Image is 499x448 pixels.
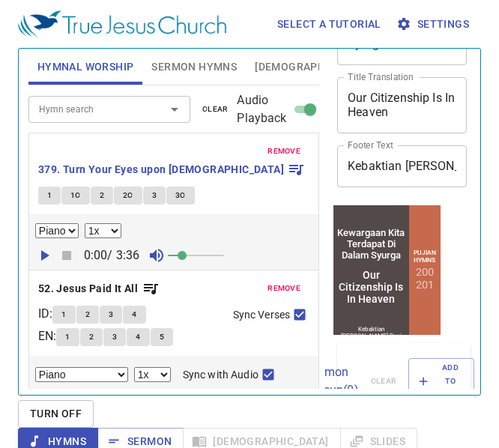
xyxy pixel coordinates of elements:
[331,203,443,337] iframe: from-child
[61,187,90,205] button: 1C
[85,308,90,321] span: 2
[38,279,138,298] b: 52. Jesus Paid It All
[5,123,76,136] div: Kebaktian [PERSON_NAME] Pagi
[103,328,126,346] button: 3
[76,306,99,324] button: 2
[151,328,173,346] button: 5
[183,367,258,383] span: Sync with Audio
[100,189,104,202] span: 2
[255,58,370,76] span: [DEMOGRAPHIC_DATA]
[18,400,94,428] button: Turn Off
[267,145,300,158] span: remove
[100,306,122,324] button: 3
[237,91,289,127] span: Audio Playback
[123,306,145,324] button: 4
[109,308,113,321] span: 3
[132,308,136,321] span: 4
[166,187,195,205] button: 3C
[30,405,82,423] span: Turn Off
[258,142,309,160] button: remove
[56,328,79,346] button: 1
[306,363,358,399] p: Sermon Lineup ( 0 )
[61,308,66,321] span: 1
[399,15,469,34] span: Settings
[81,46,107,61] p: Pujian Hymns
[123,189,133,202] span: 2C
[277,15,381,34] span: Select a tutorial
[337,343,471,420] div: Sermon Lineup(0)clearAdd to Lineup
[175,189,186,202] span: 3C
[348,91,456,119] textarea: Our Citizenship Is In Heaven
[160,330,164,344] span: 5
[35,367,128,382] select: Select Track
[271,10,387,38] button: Select a tutorial
[85,223,121,238] select: Playback Rate
[35,223,79,238] select: Select Track
[52,306,75,324] button: 1
[85,63,103,76] li: 200
[112,330,117,344] span: 3
[91,187,113,205] button: 2
[70,189,81,202] span: 1C
[143,187,166,205] button: 3
[393,10,475,38] button: Settings
[38,305,52,323] p: ID :
[408,358,474,405] button: Add to Lineup
[38,187,61,205] button: 1
[85,76,103,88] li: 201
[136,330,140,344] span: 4
[193,100,238,118] button: clear
[202,103,229,116] span: clear
[65,330,70,344] span: 1
[164,99,185,120] button: Open
[258,279,309,297] button: remove
[151,58,237,76] span: Sermon Hymns
[80,328,103,346] button: 2
[233,307,290,323] span: Sync Verses
[152,189,157,202] span: 3
[38,279,160,298] button: 52. Jesus Paid It All
[38,160,306,179] button: 379. Turn Your Eyes upon [DEMOGRAPHIC_DATA]
[78,246,146,264] p: 0:00 / 3:36
[47,189,52,202] span: 1
[134,367,171,382] select: Playback Rate
[127,328,149,346] button: 4
[89,330,94,344] span: 2
[114,187,142,205] button: 2C
[38,160,284,179] b: 379. Turn Your Eyes upon [DEMOGRAPHIC_DATA]
[37,58,134,76] span: Hymnal Worship
[267,282,300,295] span: remove
[38,327,56,345] p: EN :
[418,361,465,402] span: Add to Lineup
[18,10,226,37] img: True Jesus Church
